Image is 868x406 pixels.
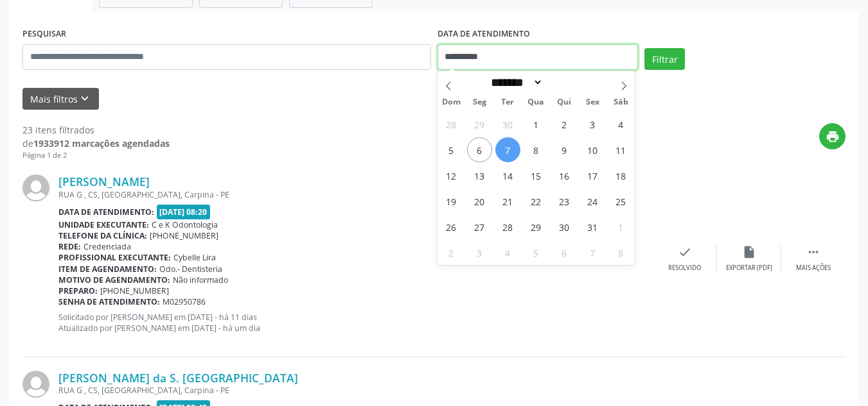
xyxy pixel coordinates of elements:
[580,214,605,239] span: Outubro 31, 2025
[100,285,169,296] span: [PHONE_NUMBER]
[467,189,492,214] span: Outubro 20, 2025
[439,112,464,137] span: Setembro 28, 2025
[58,252,171,263] b: Profissional executante:
[22,150,170,161] div: Página 1 de 2
[580,189,605,214] span: Outubro 24, 2025
[467,137,492,162] span: Outubro 6, 2025
[439,240,464,265] span: Novembro 2, 2025
[495,112,520,137] span: Setembro 30, 2025
[580,163,605,188] span: Outubro 17, 2025
[495,137,520,162] span: Outubro 7, 2025
[644,48,685,70] button: Filtrar
[678,245,692,259] i: check
[78,92,92,106] i: keyboard_arrow_down
[22,174,49,201] img: img
[58,371,298,385] a: [PERSON_NAME] da S. [GEOGRAPHIC_DATA]
[22,88,99,110] button: Mais filtroskeyboard_arrow_down
[826,130,840,144] i: print
[543,76,585,89] input: Year
[550,98,578,106] span: Qui
[439,214,464,239] span: Outubro 26, 2025
[58,241,81,252] b: Rede:
[524,214,549,239] span: Outubro 29, 2025
[578,98,607,106] span: Sex
[467,163,492,188] span: Outubro 13, 2025
[806,245,820,259] i: 
[819,123,846,149] button: print
[58,264,157,275] b: Item de agendamento:
[173,275,228,285] span: Não informado
[467,240,492,265] span: Novembro 3, 2025
[33,137,170,149] strong: 1933912 marcações agendadas
[580,112,605,137] span: Outubro 3, 2025
[495,214,520,239] span: Outubro 28, 2025
[438,98,466,106] span: Dom
[173,252,216,263] span: Cybelle Lira
[58,312,653,334] p: Solicitado por [PERSON_NAME] em [DATE] - há 11 dias Atualizado por [PERSON_NAME] em [DATE] - há u...
[438,24,530,44] label: DATA DE ATENDIMENTO
[796,264,831,273] div: Mais ações
[58,230,147,241] b: Telefone da clínica:
[742,245,756,259] i: insert_drive_file
[487,76,544,89] select: Month
[58,207,154,217] b: Data de atendimento:
[58,219,149,230] b: Unidade executante:
[552,163,577,188] span: Outubro 16, 2025
[495,163,520,188] span: Outubro 14, 2025
[580,137,605,162] span: Outubro 10, 2025
[439,189,464,214] span: Outubro 19, 2025
[163,296,206,307] span: M02950786
[157,205,211,219] span: [DATE] 08:20
[84,241,131,252] span: Credenciada
[22,123,170,137] div: 23 itens filtrados
[22,371,49,398] img: img
[552,240,577,265] span: Novembro 6, 2025
[58,385,653,396] div: RUA G , CS, [GEOGRAPHIC_DATA], Carpina - PE
[495,189,520,214] span: Outubro 21, 2025
[607,98,635,106] span: Sáb
[552,112,577,137] span: Outubro 2, 2025
[22,24,66,44] label: PESQUISAR
[58,296,160,307] b: Senha de atendimento:
[58,285,98,296] b: Preparo:
[580,240,605,265] span: Novembro 7, 2025
[524,112,549,137] span: Outubro 1, 2025
[608,112,633,137] span: Outubro 4, 2025
[439,163,464,188] span: Outubro 12, 2025
[524,240,549,265] span: Novembro 5, 2025
[150,230,218,241] span: [PHONE_NUMBER]
[152,219,218,230] span: C e K Odontologia
[608,163,633,188] span: Outubro 18, 2025
[608,189,633,214] span: Outubro 25, 2025
[22,137,170,150] div: de
[552,137,577,162] span: Outubro 9, 2025
[524,163,549,188] span: Outubro 15, 2025
[467,214,492,239] span: Outubro 27, 2025
[159,264,222,275] span: Odo.- Dentisteria
[495,240,520,265] span: Novembro 4, 2025
[465,98,493,106] span: Seg
[608,137,633,162] span: Outubro 11, 2025
[608,214,633,239] span: Novembro 1, 2025
[522,98,550,106] span: Qua
[552,189,577,214] span: Outubro 23, 2025
[524,189,549,214] span: Outubro 22, 2025
[668,264,701,273] div: Resolvido
[552,214,577,239] span: Outubro 30, 2025
[439,137,464,162] span: Outubro 5, 2025
[58,174,150,189] a: [PERSON_NAME]
[58,275,170,285] b: Motivo de agendamento:
[467,112,492,137] span: Setembro 29, 2025
[524,137,549,162] span: Outubro 8, 2025
[726,264,772,273] div: Exportar (PDF)
[58,189,653,200] div: RUA G , CS, [GEOGRAPHIC_DATA], Carpina - PE
[608,240,633,265] span: Novembro 8, 2025
[493,98,522,106] span: Ter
